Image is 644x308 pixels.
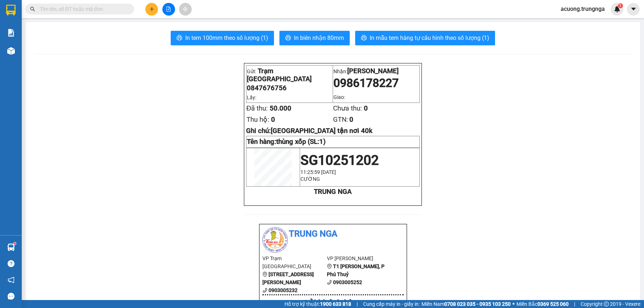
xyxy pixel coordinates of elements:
[333,67,419,75] p: Nhận:
[269,287,298,293] b: 0903005232
[176,35,182,42] span: printer
[276,138,326,146] span: thùng xốp (SL:
[370,33,489,42] span: In mẫu tem hàng tự cấu hình theo số lượng (1)
[320,301,351,307] strong: 1900 633 818
[421,300,511,308] span: Miền Nam
[271,127,373,135] span: [GEOGRAPHIC_DATA] tận nơi 40k
[364,104,368,112] span: 0
[6,5,16,16] img: logo-vxr
[285,35,291,42] span: printer
[247,138,326,146] strong: Tên hàng:
[7,244,15,251] img: warehouse-icon
[357,300,358,308] span: |
[300,176,320,182] span: CƯỜNG
[574,300,575,308] span: |
[8,276,14,283] span: notification
[8,293,14,300] span: message
[145,3,158,16] button: plus
[355,31,495,45] button: printerIn mẫu tem hàng tự cấu hình theo số lượng (1)
[262,271,314,285] b: [STREET_ADDRESS][PERSON_NAME]
[262,227,288,253] img: logo.jpg
[300,152,379,168] span: SG10251202
[149,7,154,12] span: plus
[333,279,362,285] b: 0903005252
[604,301,609,307] span: copyright
[294,33,344,42] span: In biên nhận 80mm
[347,67,399,75] span: [PERSON_NAME]
[271,116,275,124] span: 0
[314,188,352,196] strong: TRUNG NGA
[162,3,175,16] button: file-add
[284,300,351,308] span: Hỗ trợ kỹ thuật:
[270,104,291,112] span: 50.000
[247,67,312,83] span: Trạm [GEOGRAPHIC_DATA]
[40,5,125,13] input: Tìm tên, số ĐT hoặc mã đơn
[627,3,640,16] button: caret-down
[333,94,345,100] span: Giao:
[327,254,392,262] li: VP [PERSON_NAME]
[555,4,611,13] span: acuong.trungnga
[279,31,350,45] button: printerIn biên nhận 80mm
[444,301,511,307] strong: 0708 023 035 - 0935 103 250
[333,76,399,90] span: 0986178227
[246,127,373,135] span: Ghi chú:
[516,300,569,308] span: Miền Bắc
[183,7,188,12] span: aim
[185,33,268,42] span: In tem 100mm theo số lượng (1)
[8,260,14,267] span: question-circle
[512,303,515,305] span: ⚪️
[246,104,268,112] span: Đã thu:
[333,116,348,124] span: GTN:
[327,264,332,269] span: environment
[537,301,569,307] strong: 0369 525 060
[619,3,622,8] span: 1
[246,116,269,124] span: Thu hộ:
[333,104,362,112] span: Chưa thu:
[247,95,256,100] span: Lấy:
[166,7,171,12] span: file-add
[262,288,267,293] span: phone
[247,84,287,92] span: 0847676756
[171,31,274,45] button: printerIn tem 100mm theo số lượng (1)
[618,3,623,8] sup: 1
[7,47,15,55] img: warehouse-icon
[179,3,192,16] button: aim
[247,67,332,83] p: Gửi:
[300,169,336,175] span: 11:25:59 [DATE]
[7,29,15,37] img: solution-icon
[327,280,332,285] span: phone
[262,254,327,270] li: VP Trạm [GEOGRAPHIC_DATA]
[361,35,367,42] span: printer
[262,272,267,277] span: environment
[14,242,16,245] sup: 1
[630,6,637,12] span: caret-down
[327,263,385,277] b: T1 [PERSON_NAME], P Phú Thuỷ
[262,227,404,241] li: Trung Nga
[30,7,35,12] span: search
[363,300,420,308] span: Cung cấp máy in - giấy in:
[614,6,620,12] img: icon-new-feature
[319,138,326,146] span: 1)
[349,116,353,124] span: 0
